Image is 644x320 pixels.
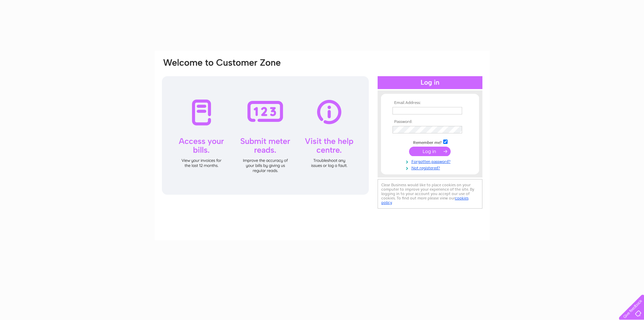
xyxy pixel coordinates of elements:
[378,179,482,209] div: Clear Business would like to place cookies on your computer to improve your experience of the sit...
[392,164,469,171] a: Not registered?
[392,158,469,164] a: Forgotten password?
[391,101,469,105] th: Email Address:
[391,120,469,124] th: Password:
[409,147,451,156] input: Submit
[381,196,469,205] a: cookies policy
[391,138,469,145] td: Remember me?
